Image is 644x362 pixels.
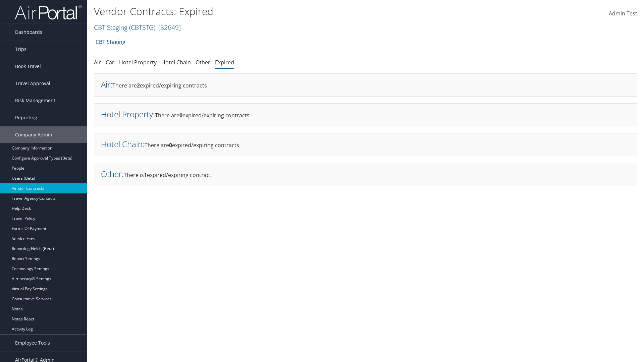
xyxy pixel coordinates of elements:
[101,79,112,90] h2: :
[94,59,101,66] a: Air
[196,59,210,66] a: Other
[94,23,181,32] a: CBT Staging
[101,138,145,149] h2: :
[94,73,637,97] div: There are expired/expiring contracts
[94,133,637,156] div: There are expired/expiring contracts
[15,109,37,126] span: Reporting
[129,23,155,32] span: ( CBTSTG )
[137,82,140,89] strong: 2
[15,75,50,92] span: Travel Approval
[101,168,124,179] h2: :
[15,58,41,75] span: Book Travel
[101,138,143,149] a: Hotel Chain
[161,59,191,66] a: Hotel Chain
[101,109,153,120] a: Hotel Property
[15,335,50,351] span: Employee Tools
[609,10,637,17] span: Admin Test
[94,163,637,186] div: There is expired/expiring contract
[94,4,456,18] h1: Vendor Contracts: Expired
[101,168,122,179] a: Other
[15,4,82,20] img: airportal-logo.png
[15,24,42,41] span: Dashboards
[96,35,125,49] a: CBT Staging
[119,59,157,66] a: Hotel Property
[15,92,55,109] span: Risk Management
[15,126,52,143] span: Company Admin
[179,112,182,119] strong: 0
[169,141,172,149] strong: 0
[101,79,110,90] a: Air
[15,41,26,58] span: Trips
[101,109,155,120] h2: :
[144,171,147,179] strong: 1
[155,23,181,32] span: , [ 32649 ]
[94,103,637,126] div: There are expired/expiring contracts
[215,59,234,66] a: Expired
[609,3,637,24] a: Admin Test
[106,59,114,66] a: Car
